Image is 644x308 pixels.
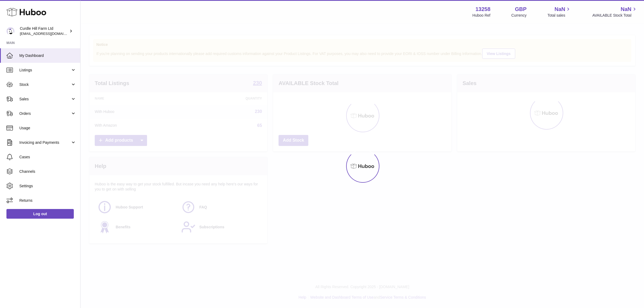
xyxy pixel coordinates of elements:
[592,13,638,18] span: AVAILABLE Stock Total
[621,6,631,13] span: NaN
[547,6,571,18] a: NaN Total sales
[592,6,638,18] a: NaN AVAILABLE Stock Total
[20,26,68,36] div: Curdle Hill Farm Ltd
[473,13,491,18] div: Huboo Ref
[475,6,491,13] strong: 13258
[6,209,74,219] a: Log out
[19,155,76,160] span: Cases
[20,31,79,36] span: [EMAIL_ADDRESS][DOMAIN_NAME]
[19,140,71,145] span: Invoicing and Payments
[6,27,14,35] img: internalAdmin-13258@internal.huboo.com
[554,6,565,13] span: NaN
[511,13,527,18] div: Currency
[19,68,71,73] span: Listings
[19,97,71,102] span: Sales
[19,126,76,131] span: Usage
[19,198,76,203] span: Returns
[19,53,76,58] span: My Dashboard
[515,6,526,13] strong: GBP
[19,169,76,174] span: Channels
[19,82,71,87] span: Stock
[19,184,76,189] span: Settings
[547,13,571,18] span: Total sales
[19,111,71,116] span: Orders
